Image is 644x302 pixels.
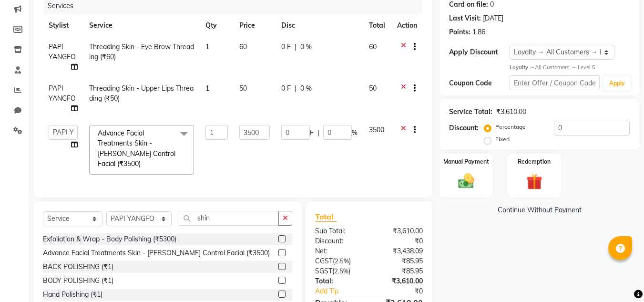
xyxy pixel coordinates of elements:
div: Service Total: [449,107,492,117]
div: BODY POLISHING (₹1) [43,276,113,286]
span: 50 [239,84,247,93]
span: 1 [205,42,209,51]
div: Total: [308,276,369,286]
input: Enter Offer / Coupon Code [510,75,600,90]
span: 60 [239,42,247,51]
img: _gift.svg [521,172,547,191]
div: ( ) [308,256,369,266]
div: ₹85.95 [369,256,430,266]
div: All Customers → Level 5 [510,63,630,72]
span: | [295,42,296,52]
span: 0 % [300,42,312,52]
div: ₹0 [379,286,430,296]
div: Last Visit: [449,13,481,23]
th: Disc [276,15,363,36]
a: x [141,159,145,168]
strong: Loyalty → [510,64,535,71]
a: Continue Without Payment [441,205,637,215]
span: CGST [315,257,333,265]
div: Discount: [449,123,479,133]
a: Add Tip [308,286,379,296]
button: Apply [603,76,631,91]
div: Apply Discount [449,47,509,57]
div: ₹3,610.00 [496,107,526,117]
label: Redemption [518,157,551,166]
div: Net: [308,246,369,256]
th: Total [363,15,392,36]
span: 50 [369,84,377,93]
th: Qty [200,15,233,36]
span: 0 F [281,42,291,52]
th: Service [83,15,200,36]
div: ₹0 [369,236,430,246]
div: Hand Polishing (₹1) [43,290,102,300]
th: Stylist [43,15,83,36]
label: Percentage [495,123,526,131]
span: PAPI YANGFO [49,84,76,103]
div: Points: [449,27,470,37]
div: [DATE] [483,13,503,23]
span: 60 [369,42,377,51]
span: % [352,128,358,138]
div: ₹3,610.00 [369,226,430,236]
div: ( ) [308,266,369,276]
div: 1.86 [472,27,485,37]
div: ₹85.95 [369,266,430,276]
span: Threading Skin - Upper Lips Threading (₹50) [89,84,194,103]
div: ₹3,610.00 [369,276,430,286]
label: Fixed [495,135,510,144]
span: Threading Skin - Eye Brow Threading (₹60) [89,42,194,61]
span: Advance Facial Treatments Skin - [PERSON_NAME] Control Facial (₹3500) [98,129,175,168]
span: 2.5% [335,257,349,265]
label: Manual Payment [443,157,489,166]
span: 2.5% [334,267,348,275]
div: Coupon Code [449,78,509,88]
span: F [310,128,314,138]
input: Search or Scan [179,211,279,226]
th: Price [234,15,276,36]
span: Total [315,212,337,222]
span: 0 F [281,83,291,94]
span: PAPI YANGFO [49,42,76,61]
th: Action [391,15,423,36]
span: 1 [205,84,209,93]
span: SGST [315,267,332,275]
span: | [295,83,296,94]
div: BACK POLISHING (₹1) [43,262,113,272]
img: _cash.svg [453,172,479,190]
span: 3500 [369,125,384,134]
div: ₹3,438.09 [369,246,430,256]
span: | [317,128,319,138]
div: Discount: [308,236,369,246]
div: Exfoliation & Wrap - Body Polishing (₹5300) [43,234,176,244]
div: Sub Total: [308,226,369,236]
span: 0 % [300,83,312,94]
div: Advance Facial Treatments Skin - [PERSON_NAME] Control Facial (₹3500) [43,248,270,258]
